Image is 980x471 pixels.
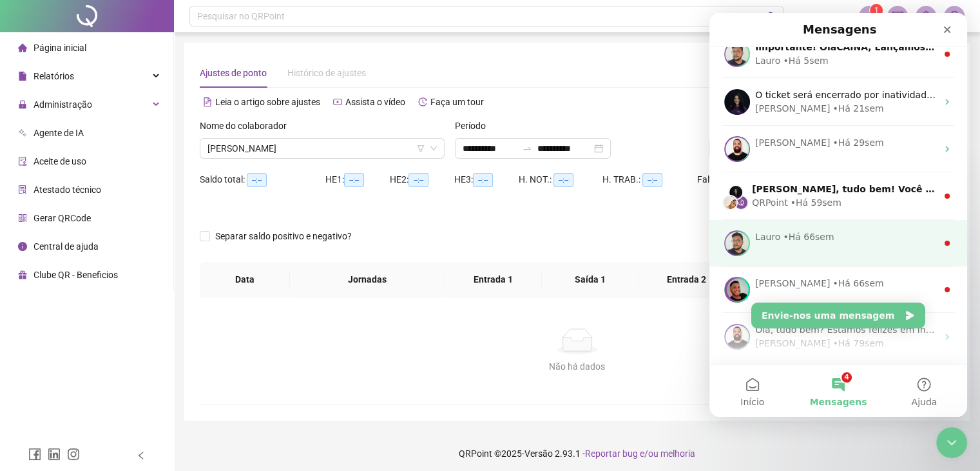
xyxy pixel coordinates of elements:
[892,10,903,22] span: mail
[553,173,573,187] span: --:--
[31,385,55,394] span: Início
[522,143,532,154] span: to
[202,385,227,394] span: Ajuda
[333,97,342,106] span: youtube
[34,43,86,53] span: Página inicial
[137,451,146,460] span: left
[46,77,793,87] span: O ticket será encerrado por inatividade. Caso ainda tenha dúvidas, ou precise de qualquer suporte...
[874,6,879,15] span: 1
[936,427,967,458] iframe: Intercom live chat
[46,217,71,231] div: Lauro
[15,217,41,243] img: Profile image for Lauro
[639,262,735,297] th: Entrada 2
[203,97,212,106] span: file-text
[42,290,216,316] button: Envie-nos uma mensagem
[86,352,171,404] button: Mensagens
[19,172,34,187] img: Maria avatar
[344,173,364,187] span: --:--
[46,324,120,337] div: [PERSON_NAME]
[18,214,27,223] span: qrcode
[123,89,174,103] div: • Há 21sem
[48,448,61,461] span: linkedin
[642,173,662,187] span: --:--
[445,262,542,297] th: Entrada 1
[200,172,325,187] div: Saldo total:
[46,89,120,103] div: [PERSON_NAME]
[345,97,405,107] span: Assista o vídeo
[863,10,875,22] span: notification
[697,174,726,185] span: Faltas:
[455,119,494,133] label: Período
[123,264,174,277] div: • Há 66sem
[81,183,132,197] div: • Há 59sem
[473,173,493,187] span: --:--
[73,217,124,231] div: • Há 66sem
[200,262,290,297] th: Data
[18,43,27,52] span: home
[18,72,27,81] span: file
[791,9,851,23] span: CAINA CARMO
[454,172,519,187] div: HE 3:
[519,172,602,187] div: H. NOT.:
[100,385,157,394] span: Mensagens
[247,173,267,187] span: --:--
[15,123,41,149] img: Profile image for Rodolfo
[123,123,174,137] div: • Há 29sem
[524,448,553,459] span: Versão
[215,359,939,374] div: Não há dados
[207,139,437,158] span: JEANE SANTOS DE MOURA
[585,448,695,459] span: Reportar bug e/ou melhoria
[287,68,366,78] span: Histórico de ajustes
[43,171,595,181] span: [PERSON_NAME], tudo bem! Você pretende realizar alguma admissão na sua empresa nos próximos meses...
[920,10,932,22] span: bell
[210,229,357,243] span: Separar saldo positivo e negativo?
[34,156,86,166] span: Aceite de uso
[408,173,428,187] span: --:--
[34,71,74,81] span: Relatórios
[18,157,27,166] span: audit
[290,262,445,297] th: Jornadas
[430,97,484,107] span: Faça um tour
[325,172,390,187] div: HE 1:
[43,183,79,197] div: QRPoint
[34,99,92,110] span: Administração
[418,97,427,106] span: history
[215,97,320,107] span: Leia o artigo sobre ajustes
[602,172,697,187] div: H. TRAB.:
[870,4,883,17] sup: 1
[200,68,267,78] span: Ajustes de ponto
[34,213,91,223] span: Gerar QRCode
[46,264,120,277] div: [PERSON_NAME]
[522,143,532,154] span: swap-right
[945,6,964,26] img: 76872
[13,182,28,197] img: Gabriel avatar
[15,311,41,337] img: Profile image for Rodolfo
[542,262,639,297] th: Saída 1
[709,13,967,417] iframe: Intercom live chat
[67,448,80,461] span: instagram
[200,119,295,133] label: Nome do colaborador
[18,242,27,251] span: info-circle
[28,448,41,461] span: facebook
[430,145,437,152] span: down
[34,128,84,138] span: Agente de IA
[34,241,99,252] span: Central de ajuda
[417,145,425,152] span: filter
[172,352,258,404] button: Ajuda
[18,270,27,279] span: gift
[18,185,27,194] span: solution
[767,12,776,21] span: search
[34,185,101,195] span: Atestado técnico
[18,100,27,109] span: lock
[390,172,454,187] div: HE 2:
[123,324,174,337] div: • Há 79sem
[15,264,41,290] img: Profile image for João
[46,123,120,137] div: [PERSON_NAME]
[34,270,118,280] span: Clube QR - Beneficios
